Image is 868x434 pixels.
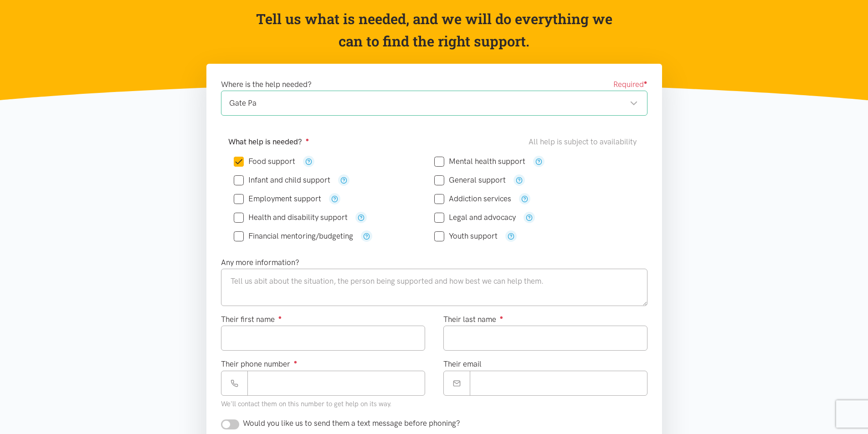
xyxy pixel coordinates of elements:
p: Tell us what is needed, and we will do everything we can to find the right support. [253,8,615,53]
input: Email [470,371,647,396]
label: Their last name [443,313,503,326]
label: Health and disability support [234,214,348,221]
label: Any more information? [221,256,299,269]
input: Phone number [247,371,425,396]
sup: ● [278,314,282,321]
sup: ● [306,136,309,143]
label: General support [434,176,506,184]
span: Required [613,78,647,91]
sup: ● [644,79,647,86]
span: Would you like us to send them a text message before phoning? [243,419,460,428]
label: What help is needed? [228,136,309,148]
label: Legal and advocacy [434,214,516,221]
label: Addiction services [434,195,511,203]
sup: ● [294,358,298,365]
label: Food support [234,158,295,165]
label: Where is the help needed? [221,78,312,91]
label: Infant and child support [234,176,330,184]
label: Youth support [434,232,498,240]
label: Financial mentoring/budgeting [234,232,353,240]
div: Gate Pa [229,97,638,109]
label: Employment support [234,195,321,203]
label: Their phone number [221,358,298,370]
sup: ● [500,314,503,321]
label: Mental health support [434,158,525,165]
small: We'll contact them on this number to get help on its way. [221,400,392,408]
label: Their first name [221,313,282,326]
div: All help is subject to availability [529,136,640,148]
label: Their email [443,358,482,370]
